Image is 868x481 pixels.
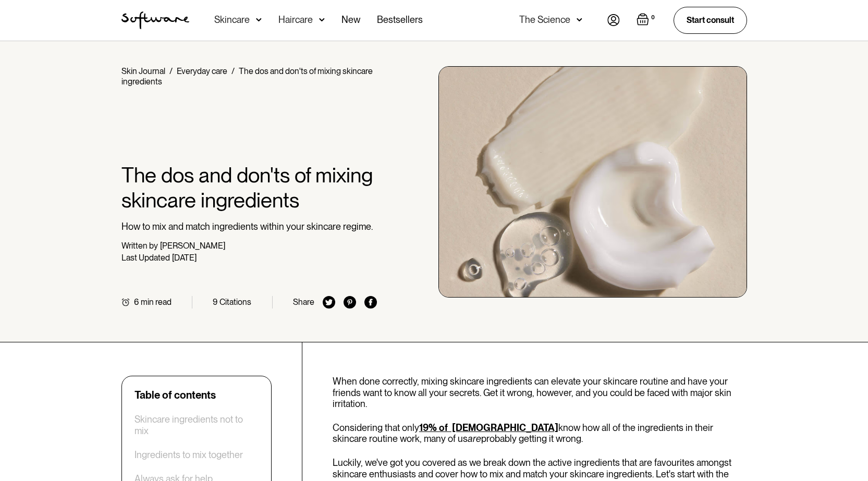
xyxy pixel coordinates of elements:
[333,376,747,410] p: When done correctly, mixing skincare ingredients can elevate your skincare routine and have your ...
[141,297,172,307] div: min read
[121,241,158,251] div: Written by
[256,15,262,25] img: arrow down
[121,163,377,213] h1: The dos and don'ts of mixing skincare ingredients
[637,13,657,28] a: Open empty cart
[121,11,189,29] img: Software Logo
[135,389,216,401] div: Table of contents
[121,253,170,263] div: Last Updated
[121,11,189,29] a: home
[121,221,377,232] p: How to mix and match ingredients within your skincare regime.
[319,15,325,25] img: arrow down
[419,422,558,433] a: 19% of [DEMOGRAPHIC_DATA]
[134,297,139,307] div: 6
[121,66,373,87] div: The dos and don'ts of mixing skincare ingredients
[219,297,251,307] div: Citations
[278,15,313,25] div: Haircare
[577,15,582,25] img: arrow down
[121,66,165,76] a: Skin Journal
[214,15,250,25] div: Skincare
[323,296,335,309] img: twitter icon
[468,433,481,444] em: are
[177,66,227,76] a: Everyday care
[213,297,217,307] div: 9
[231,66,235,76] div: /
[172,253,197,263] div: [DATE]
[135,414,259,436] a: Skincare ingredients not to mix
[160,241,225,251] div: [PERSON_NAME]
[333,422,747,445] p: Considering that only know how all of the ingredients in their skincare routine work, many of us ...
[674,7,747,33] a: Start consult
[649,13,657,22] div: 0
[135,449,243,461] a: Ingredients to mix together
[169,66,173,76] div: /
[293,297,314,307] div: Share
[519,15,570,25] div: The Science
[364,296,377,309] img: facebook icon
[344,296,356,309] img: pinterest icon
